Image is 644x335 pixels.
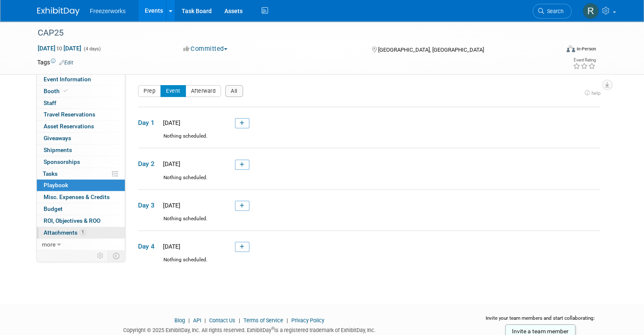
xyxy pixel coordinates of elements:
[474,315,607,327] div: Invite your team members and start collaborating:
[44,217,100,224] span: ROI, Objectives & ROO
[160,119,180,126] span: [DATE]
[37,191,125,203] a: Misc. Expenses & Credits
[237,317,242,324] span: |
[44,100,56,106] span: Staff
[37,97,125,109] a: Staff
[44,135,71,141] span: Giveaways
[44,123,94,130] span: Asset Reservations
[285,317,290,324] span: |
[44,194,110,200] span: Misc. Expenses & Credits
[37,109,125,120] a: Travel Reservations
[573,58,596,62] div: Event Rating
[160,202,180,209] span: [DATE]
[291,317,324,324] a: Privacy Policy
[567,45,575,52] img: Format-Inperson.png
[83,46,101,52] span: (4 days)
[37,168,125,180] a: Tasks
[37,144,125,156] a: Shipments
[138,159,159,169] span: Day 2
[59,60,73,66] a: Edit
[591,90,600,96] span: help
[138,133,600,147] div: Nothing scheduled.
[44,88,69,94] span: Booth
[37,7,80,16] img: ExhibitDay
[271,326,274,331] sup: ®
[64,89,68,93] i: Booth reservation complete
[160,161,180,167] span: [DATE]
[37,239,125,250] a: more
[37,203,125,215] a: Budget
[138,118,159,127] span: Day 1
[44,158,80,165] span: Sponsorships
[174,317,185,324] a: Blog
[193,317,201,324] a: API
[93,250,108,261] td: Personalize Event Tab Strip
[37,44,82,52] span: [DATE] [DATE]
[138,174,600,189] div: Nothing scheduled.
[43,170,58,177] span: Tasks
[186,317,192,324] span: |
[180,44,231,53] button: Committed
[37,156,125,168] a: Sponsorships
[37,86,125,97] a: Booth
[514,44,596,57] div: Event Format
[80,229,86,235] span: 1
[225,85,243,97] button: All
[138,215,600,230] div: Nothing scheduled.
[37,74,125,85] a: Event Information
[37,121,125,132] a: Asset Reservations
[37,180,125,191] a: Playbook
[44,76,91,83] span: Event Information
[185,85,221,97] button: Afterward
[42,241,55,248] span: more
[44,205,63,212] span: Budget
[138,242,159,251] span: Day 4
[138,256,600,271] div: Nothing scheduled.
[35,25,549,41] div: CAP25
[576,46,596,52] div: In-Person
[544,8,564,14] span: Search
[37,58,73,66] td: Tags
[583,3,599,19] img: Ryan Gangle
[243,317,283,324] a: Terms of Service
[55,45,64,52] span: to
[44,182,68,188] span: Playbook
[44,147,72,153] span: Shipments
[37,324,461,334] div: Copyright © 2025 ExhibitDay, Inc. All rights reserved. ExhibitDay is a registered trademark of Ex...
[378,47,484,53] span: [GEOGRAPHIC_DATA], [GEOGRAPHIC_DATA]
[209,317,235,324] a: Contact Us
[90,8,126,14] span: Freezerworks
[138,85,161,97] button: Prep
[160,85,186,97] button: Event
[37,133,125,144] a: Giveaways
[138,201,159,210] span: Day 3
[108,250,125,261] td: Toggle Event Tabs
[533,4,572,19] a: Search
[44,229,86,236] span: Attachments
[37,227,125,238] a: Attachments1
[37,215,125,227] a: ROI, Objectives & ROO
[160,243,180,250] span: [DATE]
[202,317,208,324] span: |
[44,111,95,118] span: Travel Reservations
